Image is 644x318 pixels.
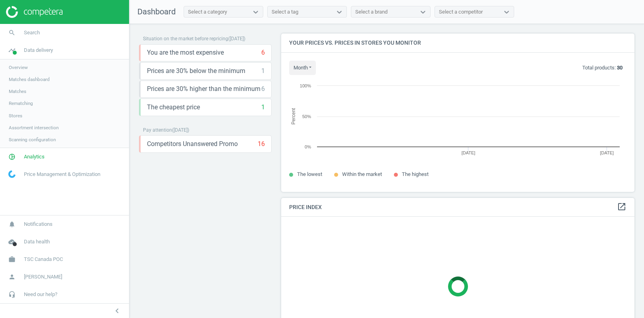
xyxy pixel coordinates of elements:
[147,103,200,112] span: The cheapest price
[24,47,53,54] span: Data delivery
[24,29,40,36] span: Search
[291,108,296,125] tspan: Percent
[297,171,322,177] span: The lowest
[24,256,63,263] span: TSC Canada POC
[272,8,298,16] div: Select a tag
[147,48,224,57] span: You are the most expensive
[355,8,388,16] div: Select a brand
[8,170,16,178] img: wGWNvw8QSZomAAAAABJRU5ErkJggg==
[258,140,265,148] div: 16
[9,64,28,71] span: Overview
[4,269,20,284] i: person
[147,140,238,148] span: Competitors Unanswered Promo
[4,252,20,267] i: work
[289,61,316,75] button: month
[6,6,63,18] img: ajHJNr6hYgQAAAAASUVORK5CYII=
[4,234,20,249] i: cloud_done
[305,144,311,149] text: 0%
[439,8,483,16] div: Select a competitor
[9,100,33,107] span: Rematching
[9,76,50,83] span: Matches dashboard
[4,217,20,232] i: notifications
[617,202,626,212] a: open_in_new
[24,153,45,160] span: Analytics
[402,171,429,177] span: The highest
[24,273,62,280] span: [PERSON_NAME]
[107,306,127,316] button: chevron_left
[462,150,476,155] tspan: [DATE]
[9,136,56,143] span: Scanning configuration
[9,113,22,119] span: Stores
[112,306,122,316] i: chevron_left
[143,36,228,41] span: Situation on the market before repricing
[24,171,100,178] span: Price Management & Optimization
[261,48,265,57] div: 6
[228,36,245,41] span: ( [DATE] )
[617,65,622,71] b: 30
[302,114,311,119] text: 50%
[261,67,265,75] div: 1
[137,7,176,16] span: Dashboard
[281,198,634,217] h4: Price Index
[172,127,189,133] span: ( [DATE] )
[24,221,53,228] span: Notifications
[188,8,227,16] div: Select a category
[261,85,265,93] div: 6
[4,43,20,58] i: timeline
[9,124,59,131] span: Assortment intersection
[147,85,260,93] span: Prices are 30% higher than the minimum
[342,171,382,177] span: Within the market
[4,149,20,164] i: pie_chart_outlined
[4,25,20,40] i: search
[24,238,50,245] span: Data health
[4,287,20,302] i: headset_mic
[582,64,622,71] p: Total products:
[143,127,172,133] span: Pay attention
[281,34,634,52] h4: Your prices vs. prices in stores you monitor
[617,202,626,211] i: open_in_new
[147,67,245,75] span: Prices are 30% below the minimum
[600,150,614,155] tspan: [DATE]
[261,103,265,112] div: 1
[24,291,57,298] span: Need our help?
[9,88,26,95] span: Matches
[300,83,311,88] text: 100%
